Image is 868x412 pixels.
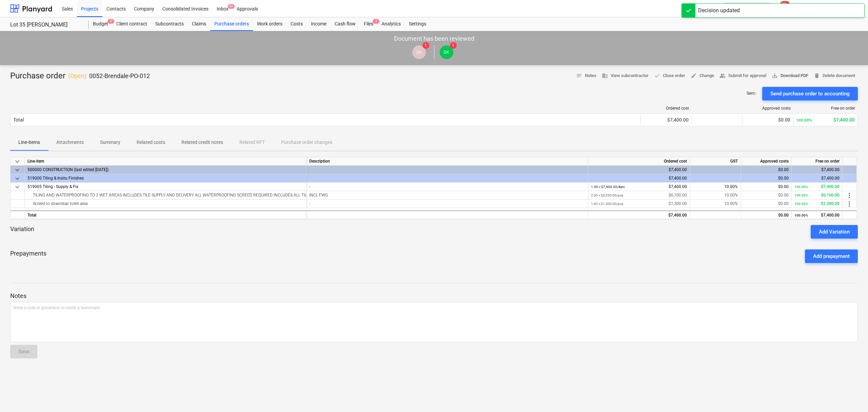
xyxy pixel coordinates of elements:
div: Ordered cost [644,106,689,111]
div: 10.00% [690,200,741,208]
div: $0.00 [744,191,789,200]
span: Close order [654,72,685,80]
a: Purchase orders [210,17,253,31]
div: Add Variation [819,227,850,236]
p: Document has been reviewed [394,35,474,43]
p: Notes [10,292,858,300]
span: 1 [422,42,429,49]
div: - [309,183,585,191]
button: Change [688,71,717,81]
p: Attachments [56,139,84,146]
div: $0.00 [745,117,790,123]
div: $7,400.00 [591,183,687,191]
div: $6,100.00 [591,191,687,200]
button: Add Variation [811,225,858,239]
div: Send purchase order to accounting [770,89,850,98]
button: Submit for approval [717,71,769,81]
small: 100.00% [794,185,808,189]
span: people_alt [719,73,726,79]
div: Budget [89,17,112,31]
a: Work orders [253,17,287,31]
div: $7,400.00 [794,183,840,191]
span: Change [691,72,714,80]
div: Decision updated [698,6,740,15]
a: Analytics [377,17,405,31]
span: SK [416,50,422,55]
div: Approved costs [741,157,792,166]
a: Costs [287,17,307,31]
div: 10.00% [690,191,741,200]
a: Budget6 [89,17,112,31]
span: keyboard_arrow_down [13,174,21,183]
span: Notes [576,72,596,80]
div: Screed to downstair toilet area [27,200,303,208]
div: TILING AND WATERPROOFING TO 2 WET AREAS INCLUDES TILE SUPPLY AND DELIVERY ALL WATERPROOFING SCREE... [27,191,303,199]
p: Variation [10,225,34,239]
p: Sent : - [747,91,757,96]
div: $0.00 [744,183,789,191]
div: Lot 35 [PERSON_NAME] [10,21,81,29]
div: 519000 Tiling & Insitu Finishes [27,174,303,182]
div: INCL FWG [309,191,585,200]
div: $1,300.00 [591,200,687,208]
div: $7,400.00 [794,166,840,174]
a: Settings [405,17,430,31]
div: Description [307,157,588,166]
span: 519005 Tiling - Supply & Fix [27,184,78,189]
div: Income [307,17,331,31]
div: $6,100.00 [794,191,840,200]
small: 100.00% [794,193,808,197]
small: 100.00% [794,213,808,217]
div: Approved costs [745,106,791,111]
div: Add prepayment [813,252,850,261]
button: Delete document [811,71,858,81]
div: Total [25,210,307,219]
div: $0.00 [744,166,789,174]
span: notes [576,73,582,79]
span: 6 [107,19,114,24]
div: $7,400.00 [644,117,689,123]
span: edit [691,73,697,79]
button: Download PDF [769,71,811,81]
div: 10.00% [690,183,741,191]
span: save_alt [772,73,778,79]
p: ( Open ) [68,72,86,80]
div: - [309,200,585,208]
span: delete [814,73,820,79]
div: Line-item [25,157,307,166]
div: $0.00 [744,200,789,208]
button: Send purchase order to accounting [762,87,858,100]
a: Claims [188,17,210,31]
small: 1.00 × $7,400.00 / item [591,185,625,189]
span: more_vert [845,200,853,208]
a: Subcontracts [151,17,188,31]
div: $7,400.00 [591,166,687,174]
div: $7,400.00 [794,211,840,220]
div: Sean Keane [412,45,426,59]
span: 1 [373,19,379,24]
div: $0.00 [744,174,789,183]
div: Sean Keane [440,45,453,59]
div: $7,400.00 [591,211,687,220]
span: keyboard_arrow_down [13,157,21,166]
span: keyboard_arrow_down [13,166,21,174]
span: keyboard_arrow_down [13,183,21,191]
small: 100.00% [794,202,808,206]
div: Free on order [792,157,843,166]
span: Download PDF [772,72,808,80]
p: Prepayments [10,249,46,263]
p: Line-items [18,139,40,146]
button: Add prepayment [805,249,858,263]
div: 500000 CONSTRUCTION (last edited 17 Sep 2025) [27,166,303,174]
span: 1 [450,42,457,49]
span: business [602,73,608,79]
div: $7,400.00 [796,117,855,123]
a: Client contract [112,17,151,31]
div: $1,300.00 [794,200,840,208]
